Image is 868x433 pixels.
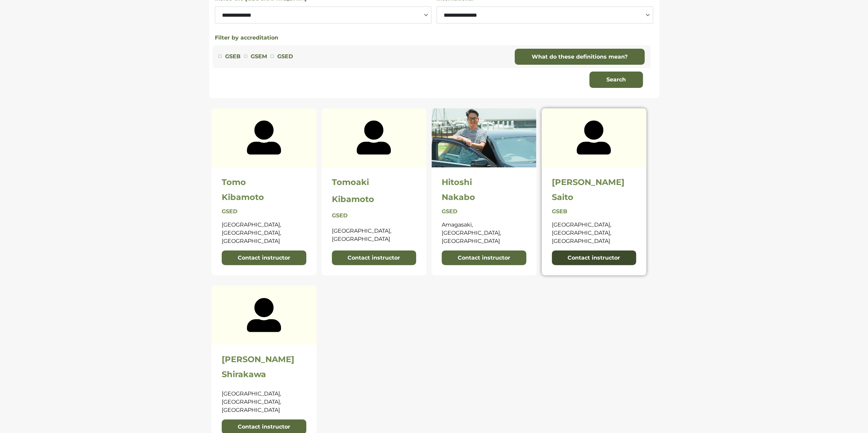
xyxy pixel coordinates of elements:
[215,34,278,42] button: Filter by accreditation
[332,195,416,204] h2: Kibamoto
[552,207,636,216] p: GSEB
[222,355,306,365] h2: [PERSON_NAME]
[332,212,416,220] p: GSED
[222,192,306,202] h2: Kibamoto
[251,52,267,61] label: GSEM
[222,207,306,216] p: GSED
[332,227,416,243] p: [GEOGRAPHIC_DATA], [GEOGRAPHIC_DATA]
[552,221,636,245] p: [GEOGRAPHIC_DATA], [GEOGRAPHIC_DATA], [GEOGRAPHIC_DATA]
[222,250,306,265] a: Contact instructor
[222,370,306,380] h2: Shirakawa
[552,192,636,202] h2: Saito
[442,207,526,216] p: GSED
[222,177,306,187] h2: Tomo
[442,221,526,245] p: Amagasaki, [GEOGRAPHIC_DATA], [GEOGRAPHIC_DATA]
[225,52,240,61] label: GSEB
[222,390,306,414] p: [GEOGRAPHIC_DATA], [GEOGRAPHIC_DATA], [GEOGRAPHIC_DATA]
[442,192,526,202] h2: Nakabo
[442,177,526,187] h2: Hitoshi
[431,59,536,216] img: Hitoshi Nakabo
[442,250,526,265] a: Contact instructor
[222,221,306,245] p: [GEOGRAPHIC_DATA], [GEOGRAPHIC_DATA], [GEOGRAPHIC_DATA]
[552,250,636,265] a: Contact instructor
[277,52,293,61] label: GSED
[589,72,643,88] button: Search
[332,177,416,187] h2: Tomoaki
[437,6,653,24] select: Select a country
[215,6,431,24] select: Select a state
[515,49,645,65] a: What do these definitions mean?
[332,250,416,265] a: Contact instructor
[552,177,636,187] h2: [PERSON_NAME]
